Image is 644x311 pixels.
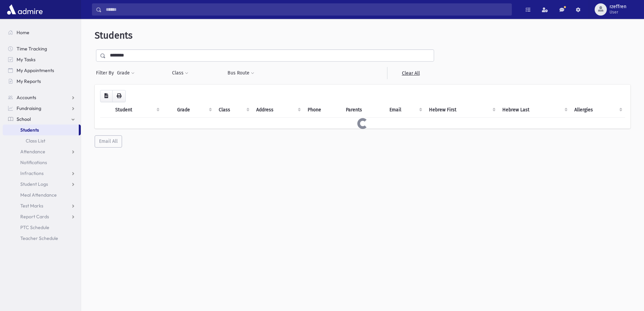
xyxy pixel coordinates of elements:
span: My Tasks [17,57,35,63]
span: Time Tracking [17,46,47,52]
th: Phone [304,102,342,118]
span: PTC Schedule [20,224,49,230]
input: Search [102,3,511,16]
th: Parents [342,102,385,118]
a: My Reports [3,76,81,87]
a: Class List [3,135,81,146]
button: Email All [95,135,122,148]
a: Meal Attendance [3,190,81,200]
button: Bus Route [227,67,255,79]
a: Student Logs [3,179,81,190]
a: My Tasks [3,54,81,65]
th: Hebrew First [425,102,498,118]
span: My Reports [17,78,41,84]
a: Students [3,125,79,135]
th: Class [215,102,253,118]
button: CSV [100,90,113,102]
a: Test Marks [3,200,81,211]
a: PTC Schedule [3,222,81,233]
span: Teacher Schedule [20,235,58,241]
button: Class [172,67,189,79]
span: Accounts [17,94,36,101]
span: Meal Attendance [20,192,57,198]
a: Report Cards [3,211,81,222]
span: Infractions [20,170,44,176]
th: Student [111,102,162,118]
a: Notifications [3,157,81,168]
a: Home [3,27,81,38]
a: Accounts [3,92,81,103]
span: My Appointments [17,67,54,73]
span: Students [95,30,133,41]
button: Grade [117,67,135,79]
a: Attendance [3,146,81,157]
span: Test Marks [20,203,43,209]
th: Email [385,102,425,118]
span: Home [17,29,29,36]
a: My Appointments [3,65,81,76]
span: Notifications [20,159,47,165]
span: Attendance [20,149,45,155]
span: Report Cards [20,214,49,220]
span: Fundraising [17,105,41,111]
a: Teacher Schedule [3,233,81,244]
span: Student Logs [20,181,48,187]
th: Hebrew Last [498,102,571,118]
img: AdmirePro [5,3,44,16]
th: Allergies [570,102,625,118]
button: Print [112,90,126,102]
span: Students [20,127,39,133]
a: School [3,114,81,125]
span: User [610,9,626,15]
a: Infractions [3,168,81,179]
span: rzeffren [610,4,626,9]
th: Address [252,102,304,118]
a: Fundraising [3,103,81,114]
th: Grade [173,102,214,118]
a: Clear All [387,67,434,79]
span: School [17,116,31,122]
span: Filter By [96,69,117,76]
a: Time Tracking [3,43,81,54]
